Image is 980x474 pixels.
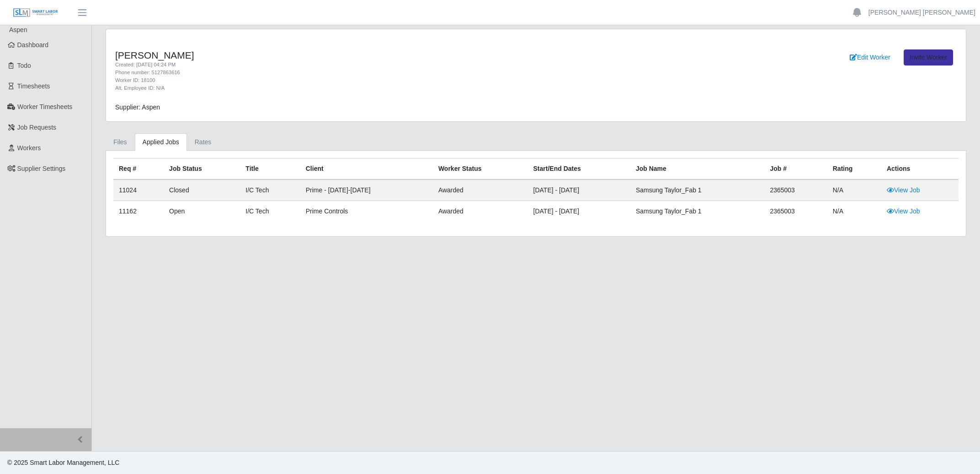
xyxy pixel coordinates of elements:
a: Files [106,133,135,151]
span: Workers [17,144,41,152]
td: Closed [164,180,240,201]
th: Worker Status [433,158,528,180]
th: Rating [827,158,881,180]
td: [DATE] - [DATE] [528,180,630,201]
span: Supplier: Aspen [115,104,160,111]
div: Worker ID: 18100 [115,76,600,84]
td: awarded [433,180,528,201]
th: Req # [113,158,164,180]
span: © 2025 Smart Labor Management, LLC [7,459,119,466]
td: Open [164,201,240,222]
td: [DATE] - [DATE] [528,201,630,222]
a: Edit Worker [844,49,896,65]
td: 2365003 [764,201,827,222]
span: Timesheets [17,82,50,90]
th: Title [240,158,300,180]
h4: [PERSON_NAME] [115,49,600,61]
span: Job Requests [17,124,57,131]
th: Job Status [164,158,240,180]
a: View Job [887,186,920,194]
td: Prime Controls [300,201,433,222]
th: Job Name [630,158,764,180]
td: I/C Tech [240,201,300,222]
th: Actions [881,158,959,180]
span: Dashboard [17,41,49,49]
a: View Job [887,207,920,215]
td: 2365003 [764,180,827,201]
a: Applied Jobs [135,133,187,151]
th: Start/End Dates [528,158,630,180]
td: Prime - [DATE]-[DATE] [300,180,433,201]
span: Supplier Settings [17,165,66,172]
span: Aspen [9,26,27,33]
td: N/A [827,180,881,201]
img: SLM Logo [13,8,59,18]
a: [PERSON_NAME] [PERSON_NAME] [868,8,975,17]
td: 11162 [113,201,164,222]
div: Created: [DATE] 04:24 PM [115,61,600,69]
a: Invite Worker [904,49,953,65]
th: Client [300,158,433,180]
th: Job # [764,158,827,180]
td: I/C Tech [240,180,300,201]
div: Phone number: 5127863616 [115,69,600,76]
td: Samsung Taylor_Fab 1 [630,201,764,222]
div: Alt. Employee ID: N/A [115,84,600,92]
td: 11024 [113,180,164,201]
td: awarded [433,201,528,222]
td: Samsung Taylor_Fab 1 [630,180,764,201]
span: Worker Timesheets [17,103,72,110]
td: N/A [827,201,881,222]
span: Todo [17,62,31,69]
a: Rates [187,133,219,151]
